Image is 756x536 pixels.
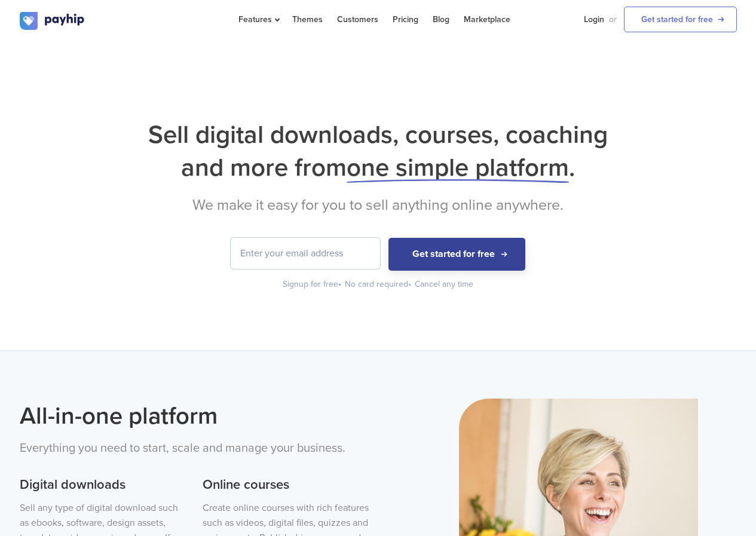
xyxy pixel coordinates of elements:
[231,238,380,269] input: Enter your email address
[283,278,342,290] div: Signup for free
[238,14,278,24] span: Features
[20,12,85,30] img: logo.svg
[20,196,737,214] h2: We make it easy for you to sell anything online anywhere.
[20,118,737,184] h1: Sell digital downloads, courses, coaching and more from
[338,279,341,289] span: •
[624,7,737,32] a: Get started for free
[345,278,412,290] div: No card required
[388,238,525,271] button: Get started for free
[408,279,411,289] span: •
[347,152,569,183] span: one simple platform
[415,278,473,290] div: Cancel any time
[203,476,369,495] h3: Online courses
[20,476,186,495] h3: Digital downloads
[20,439,369,458] p: Everything you need to start, scale and manage your business.
[569,152,575,183] span: .
[20,399,369,433] h2: All-in-one platform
